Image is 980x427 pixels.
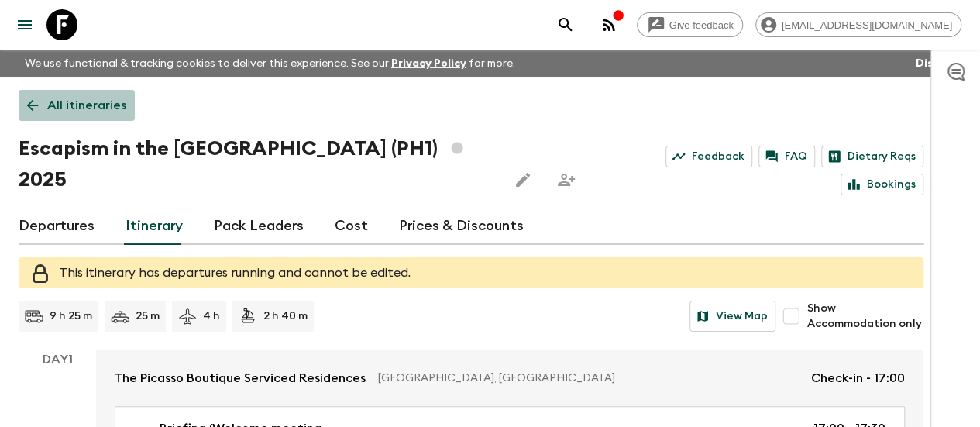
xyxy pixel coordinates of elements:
a: Give feedback [637,12,743,37]
span: Show Accommodation only [806,301,923,332]
a: Dietary Reqs [821,146,923,167]
p: All itineraries [47,96,126,115]
span: Share this itinerary [551,164,582,195]
a: Bookings [841,174,923,195]
p: The Picasso Boutique Serviced Residences [115,369,366,387]
p: 25 m [136,308,160,324]
a: The Picasso Boutique Serviced Residences[GEOGRAPHIC_DATA], [GEOGRAPHIC_DATA]Check-in - 17:00 [96,350,923,406]
p: 4 h [203,308,220,324]
a: Departures [19,208,95,245]
a: Cost [335,208,368,245]
a: Itinerary [126,208,183,245]
button: Dismiss [912,53,961,74]
p: We use functional & tracking cookies to deliver this experience. See our for more. [19,50,521,77]
h1: Escapism in the [GEOGRAPHIC_DATA] (PH1) 2025 [19,133,495,195]
a: FAQ [758,146,815,167]
span: [EMAIL_ADDRESS][DOMAIN_NAME] [773,19,961,31]
a: Privacy Policy [391,58,466,69]
p: [GEOGRAPHIC_DATA], [GEOGRAPHIC_DATA] [378,370,799,386]
button: Edit this itinerary [507,164,538,195]
a: All itineraries [19,90,135,121]
p: Day 1 [19,350,96,369]
p: Check-in - 17:00 [811,369,905,387]
div: [EMAIL_ADDRESS][DOMAIN_NAME] [755,12,961,37]
a: Prices & Discounts [399,208,524,245]
a: Feedback [665,146,752,167]
button: menu [9,9,40,40]
button: View Map [689,301,775,332]
a: Pack Leaders [214,208,304,245]
span: This itinerary has departures running and cannot be edited. [59,267,411,279]
p: 2 h 40 m [263,308,308,324]
button: search adventures [550,9,581,40]
span: Give feedback [661,19,742,31]
p: 9 h 25 m [50,308,92,324]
